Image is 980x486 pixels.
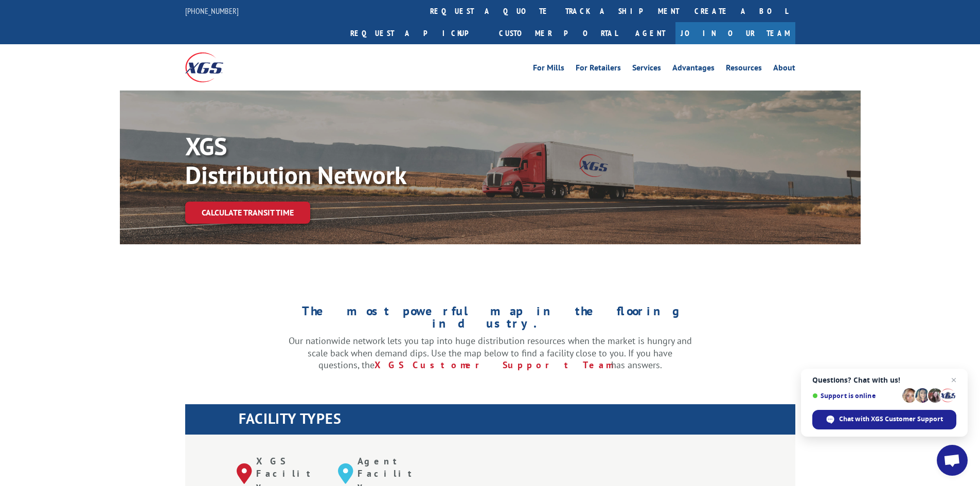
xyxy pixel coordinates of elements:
span: Close chat [948,374,960,386]
a: Services [632,64,661,75]
a: [PHONE_NUMBER] [185,6,239,16]
span: Questions? Chat with us! [812,376,956,384]
p: XGS Distribution Network [185,132,494,189]
a: XGS Customer Support Team [375,359,611,371]
a: Customer Portal [491,22,625,44]
p: Our nationwide network lets you tap into huge distribution resources when the market is hungry an... [289,335,692,371]
a: About [773,64,795,75]
div: Open chat [937,445,968,476]
div: Chat with XGS Customer Support [812,410,956,429]
span: Chat with XGS Customer Support [839,415,943,424]
span: Support is online [812,392,899,400]
a: Agent [625,22,675,44]
a: Advantages [672,64,715,75]
h1: FACILITY TYPES [239,411,795,431]
a: Resources [726,64,762,75]
a: Request a pickup [343,22,491,44]
h1: The most powerful map in the flooring industry. [289,305,692,335]
a: Join Our Team [675,22,795,44]
a: For Mills [533,64,564,75]
a: For Retailers [576,64,621,75]
a: Calculate transit time [185,202,310,224]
